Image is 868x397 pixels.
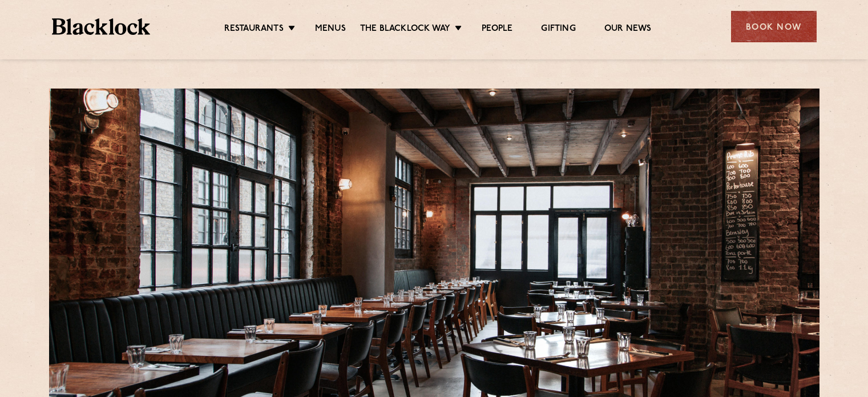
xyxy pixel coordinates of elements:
[315,23,346,36] a: Menus
[604,23,652,36] a: Our News
[541,23,575,36] a: Gifting
[52,18,151,35] img: BL_Textured_Logo-footer-cropped.svg
[731,11,817,42] div: Book Now
[482,23,512,36] a: People
[360,23,450,36] a: The Blacklock Way
[224,23,284,36] a: Restaurants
